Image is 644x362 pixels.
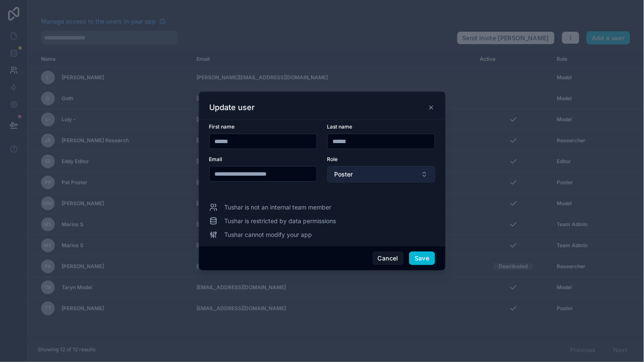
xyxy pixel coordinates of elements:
span: First name [209,123,235,130]
button: Select Button [327,166,435,182]
span: Last name [327,123,353,130]
span: Tushar is restricted by data permissions [225,217,336,225]
span: Email [209,156,223,162]
h3: Update user [210,102,255,113]
button: Cancel [372,251,404,265]
span: Tushar cannot modify your app [225,230,312,239]
button: Save [409,251,435,265]
span: Tushar is not an internal team member [225,203,332,212]
span: Poster [335,170,353,179]
span: Role [327,156,338,162]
